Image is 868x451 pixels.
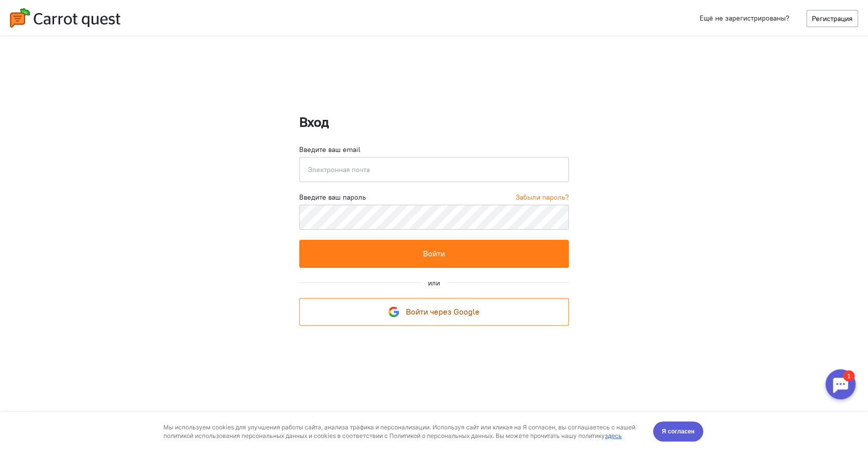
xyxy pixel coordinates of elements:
span: Я согласен [662,15,695,25]
div: 1 [23,6,34,17]
input: Электронная почта [299,157,568,182]
img: google-logo.svg [388,307,399,317]
a: Регистрация [806,10,858,27]
button: Я согласен [653,10,703,30]
strong: Вход [299,113,329,131]
button: Войти [299,240,568,267]
a: Забыли пароль? [516,192,569,202]
label: Введите ваш пароль [299,192,366,202]
span: Ещё не зарегистрированы? [700,14,789,23]
a: здесь [605,20,622,28]
div: или [428,278,440,288]
div: Мы используем cookies для улучшения работы сайта, анализа трафика и персонализации. Используя сай... [163,11,641,28]
img: carrot-quest-logo.svg [10,8,120,28]
label: Введите ваш email [299,144,360,155]
span: Войти через Google [406,307,480,317]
